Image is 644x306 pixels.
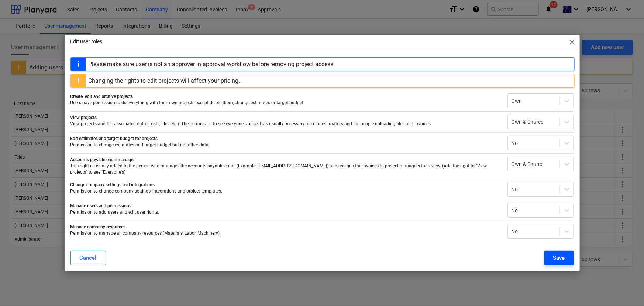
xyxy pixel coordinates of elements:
[70,157,502,163] p: Accounts payable email manager
[70,136,502,142] p: Edit estimates and target budget for projects
[70,142,502,148] p: Permission to change estimates and target budget but not other data.
[544,251,574,265] button: Save
[70,203,502,209] p: Manage users and permissions
[70,209,502,215] p: Permission to add users and edit user rights.
[89,61,335,68] div: Please make sure user is not an approver in approval workflow before removing project access.
[70,224,502,230] p: Manage company resources
[70,251,106,265] button: Cancel
[70,188,502,194] p: Permission to change company settings, integrations and project templates.
[70,230,502,237] p: Permission to manage all company resources (Materials, Labor, Machinery).
[89,77,240,84] div: Changing the rights to edit projects will affect your pricing.
[568,38,577,47] span: close
[70,121,502,127] p: View projects and the associated data (costs, files etc.). The permission to see everyone's proje...
[70,163,502,176] p: This right is usually added to the person who manages the accounts payable email (Example: [EMAIL...
[80,253,97,263] div: Cancel
[553,253,565,263] div: Save
[70,115,502,121] p: View projects
[70,100,502,106] p: Users have permission to do everything with their own projects except delete them, change estimat...
[70,38,103,45] p: Edit user roles
[70,182,502,188] p: Change company settings and integrations
[70,93,502,100] p: Create, edit and archive projects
